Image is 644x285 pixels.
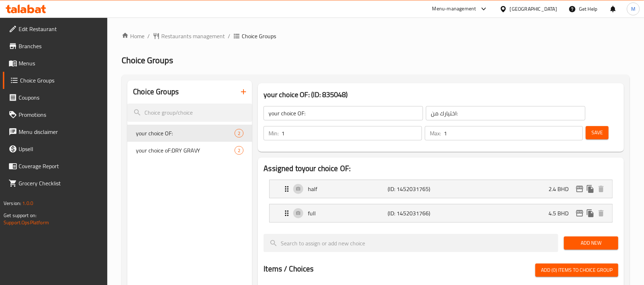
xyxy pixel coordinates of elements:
p: (ID: 1452031766) [388,209,441,217]
p: full [308,209,388,217]
div: [GEOGRAPHIC_DATA] [510,5,557,13]
div: your choice oF:DRY GRAVY2 [127,142,252,159]
a: Edit Restaurant [3,20,108,37]
span: Promotions [19,110,102,119]
input: search [264,234,558,252]
h3: your choice OF: (ID: 835048) [264,89,618,100]
div: Expand [270,180,612,198]
h2: Assigned to your choice OF: [264,163,618,174]
button: delete [596,208,606,219]
a: Coverage Report [3,157,108,175]
li: Expand [264,177,618,201]
span: your choice OF: [136,129,235,137]
button: Add (0) items to choice group [535,264,618,277]
li: Expand [264,201,618,225]
a: Menus [3,55,108,72]
h2: Items / Choices [264,264,314,274]
p: 2.4 BHD [549,185,574,193]
a: Restaurants management [153,32,225,40]
div: Menu-management [432,5,476,13]
button: delete [596,184,606,194]
nav: breadcrumb [122,32,630,40]
p: (ID: 1452031765) [388,185,441,193]
input: search [127,104,252,122]
div: Choices [235,146,244,155]
span: Add New [570,239,613,247]
span: Menus [19,59,102,67]
span: 2 [235,130,243,137]
button: duplicate [585,208,596,219]
span: Add (0) items to choice group [541,266,613,275]
span: 2 [235,147,243,154]
span: M [631,5,635,13]
span: Get support on: [4,211,36,220]
span: Edit Restaurant [19,25,102,33]
p: Min: [269,129,279,137]
span: Menu disclaimer [19,127,102,136]
span: Choice Groups [242,32,276,40]
div: Expand [270,204,612,222]
p: half [308,185,388,193]
h2: Choice Groups [133,86,179,97]
a: Grocery Checklist [3,175,108,192]
span: Version: [4,199,21,208]
button: Save [586,126,609,139]
p: Max: [430,129,441,137]
li: / [147,32,150,40]
span: Upsell [19,145,102,153]
a: Menu disclaimer [3,123,108,140]
a: Upsell [3,140,108,157]
span: your choice oF:DRY GRAVY [136,146,235,155]
span: Coupons [19,93,102,102]
span: Choice Groups [122,52,173,68]
span: Grocery Checklist [19,179,102,187]
span: Branches [19,42,102,50]
a: Coupons [3,89,108,106]
span: 1.0.0 [22,199,33,208]
span: Coverage Report [19,162,102,170]
button: duplicate [585,184,596,194]
a: Branches [3,37,108,55]
button: edit [574,208,585,219]
a: Support.OpsPlatform [4,218,49,227]
button: edit [574,184,585,194]
a: Promotions [3,106,108,123]
li: / [228,32,230,40]
span: Save [591,128,603,137]
div: your choice OF:2 [127,125,252,142]
a: Home [122,32,144,40]
a: Choice Groups [3,72,108,89]
span: Choice Groups [20,76,102,85]
button: Add New [564,236,618,250]
span: Restaurants management [161,32,225,40]
p: 4.5 BHD [549,209,574,217]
